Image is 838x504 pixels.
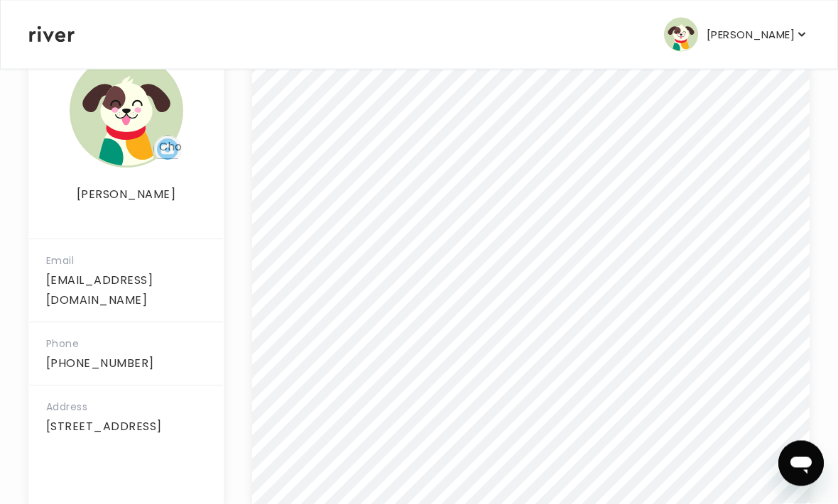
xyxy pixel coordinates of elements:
[46,417,206,437] p: [STREET_ADDRESS]
[46,400,87,415] span: Address
[664,18,698,52] img: user avatar
[46,337,79,351] span: Phone
[46,254,74,268] span: Email
[707,25,795,45] p: [PERSON_NAME]
[664,18,809,52] button: user avatar[PERSON_NAME]
[29,185,223,205] p: [PERSON_NAME]
[70,55,183,168] img: user avatar
[778,441,824,486] iframe: Button to launch messaging window
[46,354,206,374] p: [PHONE_NUMBER]
[46,271,206,311] p: [EMAIL_ADDRESS][DOMAIN_NAME]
